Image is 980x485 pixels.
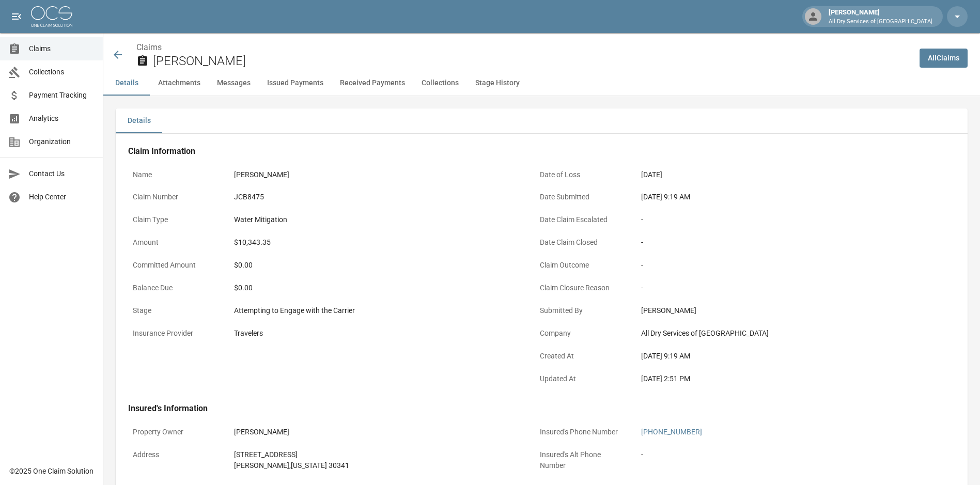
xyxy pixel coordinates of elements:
[535,187,628,207] p: Date Submitted
[128,403,930,414] h4: Insured's Information
[153,54,911,69] h2: [PERSON_NAME]
[535,445,628,476] p: Insured's Alt Phone Number
[29,43,95,54] span: Claims
[641,283,925,293] div: -
[535,232,628,253] p: Date Claim Closed
[535,255,628,275] p: Claim Outcome
[116,108,162,133] button: Details
[535,369,628,389] p: Updated At
[535,422,628,442] p: Insured's Phone Number
[825,7,937,26] div: [PERSON_NAME]
[136,41,911,54] nav: breadcrumb
[128,422,221,442] p: Property Owner
[641,214,925,225] div: -
[641,328,925,339] div: All Dry Services of [GEOGRAPHIC_DATA]
[413,71,467,96] button: Collections
[641,192,925,202] div: [DATE] 9:19 AM
[332,71,413,96] button: Received Payments
[128,445,221,465] p: Address
[29,113,95,124] span: Analytics
[128,232,221,253] p: Amount
[234,328,518,339] div: Travelers
[259,71,332,96] button: Issued Payments
[116,108,968,133] div: details tabs
[128,165,221,185] p: Name
[29,192,95,202] span: Help Center
[535,346,628,366] p: Created At
[641,305,925,316] div: [PERSON_NAME]
[128,301,221,321] p: Stage
[641,169,925,180] div: [DATE]
[641,449,925,460] div: -
[641,237,925,248] div: -
[829,18,932,26] p: All Dry Services of [GEOGRAPHIC_DATA]
[103,71,150,96] button: Details
[128,187,221,207] p: Claim Number
[234,169,518,180] div: [PERSON_NAME]
[128,146,930,157] h4: Claim Information
[29,168,95,179] span: Contact Us
[6,6,27,27] button: open drawer
[234,449,518,460] div: [STREET_ADDRESS]
[9,466,94,476] div: © 2025 One Claim Solution
[234,283,518,293] div: $0.00
[209,71,259,96] button: Messages
[234,214,518,225] div: Water Mitigation
[641,351,925,362] div: [DATE] 9:19 AM
[128,278,221,298] p: Balance Due
[29,67,95,77] span: Collections
[103,71,980,96] div: anchor tabs
[150,71,209,96] button: Attachments
[535,278,628,298] p: Claim Closure Reason
[234,260,518,271] div: $0.00
[535,301,628,321] p: Submitted By
[641,260,925,271] div: -
[641,428,702,436] a: [PHONE_NUMBER]
[234,305,518,316] div: Attempting to Engage with the Carrier
[128,255,221,275] p: Committed Amount
[128,323,221,343] p: Insurance Provider
[234,192,518,202] div: JCB8475
[234,427,518,437] div: [PERSON_NAME]
[31,6,72,27] img: ocs-logo-white-transparent.png
[29,90,95,101] span: Payment Tracking
[29,136,95,147] span: Organization
[641,373,925,384] div: [DATE] 2:51 PM
[128,210,221,230] p: Claim Type
[920,49,968,68] a: AllClaims
[535,323,628,343] p: Company
[535,165,628,185] p: Date of Loss
[467,71,528,96] button: Stage History
[136,42,162,52] a: Claims
[234,237,518,248] div: $10,343.35
[535,210,628,230] p: Date Claim Escalated
[234,460,518,471] div: [PERSON_NAME] , [US_STATE] 30341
